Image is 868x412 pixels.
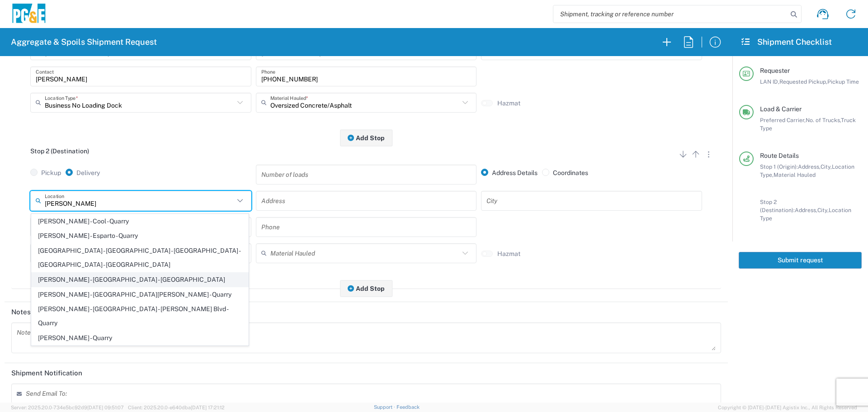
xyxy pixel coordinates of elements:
span: Address, [795,207,817,213]
input: Shipment, tracking or reference number [553,5,788,23]
span: Route Details [760,152,799,159]
h2: Shipment Checklist [741,37,832,47]
span: Client: 2025.20.0-e640dba [128,405,225,410]
span: [PERSON_NAME] - Esparto - Quarry [32,229,248,243]
span: [PERSON_NAME] - [GEOGRAPHIC_DATA][PERSON_NAME] - Quarry [32,288,248,302]
span: Stop 2 (Destination): [760,199,795,213]
span: No. of Trucks, [806,117,841,123]
span: Stop 2 (Destination) [30,147,89,155]
span: [PERSON_NAME] - [GEOGRAPHIC_DATA] - [PERSON_NAME] Blvd - Quarry [32,302,248,330]
span: Address, [798,163,821,170]
span: [PERSON_NAME] - Cool - Quarry [32,214,248,228]
span: Requester [760,67,790,74]
span: Preferred Carrier, [760,117,806,123]
span: Load & Carrier [760,105,802,113]
button: Add Stop [340,280,392,297]
span: Requested Pickup, [779,78,827,85]
span: Server: 2025.20.0-734e5bc92d9 [11,405,124,410]
span: [GEOGRAPHIC_DATA] - [GEOGRAPHIC_DATA] - [GEOGRAPHIC_DATA] - [GEOGRAPHIC_DATA] - [GEOGRAPHIC_DATA] [32,244,248,272]
label: Hazmat [497,250,520,258]
span: City, [817,207,829,213]
span: [PERSON_NAME] - Quarry [32,331,248,345]
label: Coordinates [542,169,588,177]
button: Submit request [739,252,862,269]
a: Feedback [396,404,420,410]
label: Address Details [481,169,538,177]
a: Support [374,404,396,410]
span: Pickup Time [827,78,859,85]
h2: Notes [11,308,31,317]
span: [PERSON_NAME] - [GEOGRAPHIC_DATA] - [GEOGRAPHIC_DATA] [32,273,248,287]
span: Material Hauled [774,171,816,178]
span: Copyright © [DATE]-[DATE] Agistix Inc., All Rights Reserved [718,403,857,412]
h2: Shipment Notification [11,369,82,378]
h2: Aggregate & Spoils Shipment Request [11,37,157,47]
span: [DATE] 17:21:12 [191,405,225,410]
span: Stop 1 (Origin): [760,163,798,170]
span: LAN ID, [760,78,779,85]
span: City, [821,163,832,170]
button: Add Stop [340,129,392,146]
span: [DATE] 09:51:07 [87,405,124,410]
img: pge [11,4,47,25]
label: Hazmat [497,99,520,107]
